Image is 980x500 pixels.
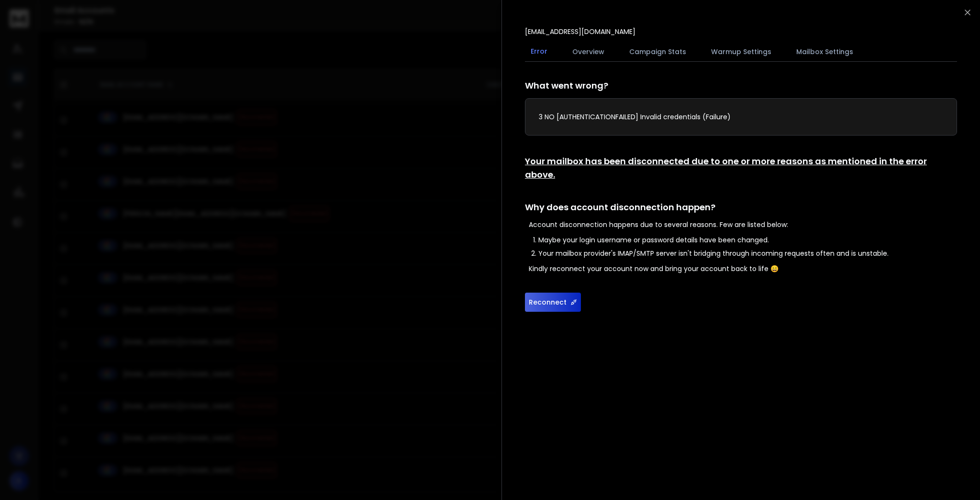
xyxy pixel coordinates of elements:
li: Maybe your login username or password details have been changed. [538,235,957,245]
div: Intercom messenger [4,4,19,31]
h1: What went wrong? [525,79,957,92]
h1: Why does account disconnection happen? [525,201,957,214]
button: Mailbox Settings [791,41,859,62]
div: Intercom [4,4,19,31]
button: Error [525,41,553,63]
li: Your mailbox provider's IMAP/SMTP server isn't bridging through incoming requests often and is un... [538,249,957,258]
p: Kindly reconnect your account now and bring your account back to life 😄 [529,264,957,273]
p: [EMAIL_ADDRESS][DOMAIN_NAME] [525,27,635,36]
button: Campaign Stats [624,41,692,62]
p: 3 NO [AUTHENTICATIONFAILED] Invalid credentials (Failure) [539,112,943,122]
div: Close Intercom Messenger [4,4,19,31]
p: Account disconnection happens due to several reasons. Few are listed below: [529,220,957,229]
button: Warmup Settings [705,41,777,62]
button: Reconnect [525,293,581,312]
iframe: Intercom live chat [945,467,968,490]
h1: Your mailbox has been disconnected due to one or more reasons as mentioned in the error above. [525,155,957,182]
button: Overview [567,41,610,62]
